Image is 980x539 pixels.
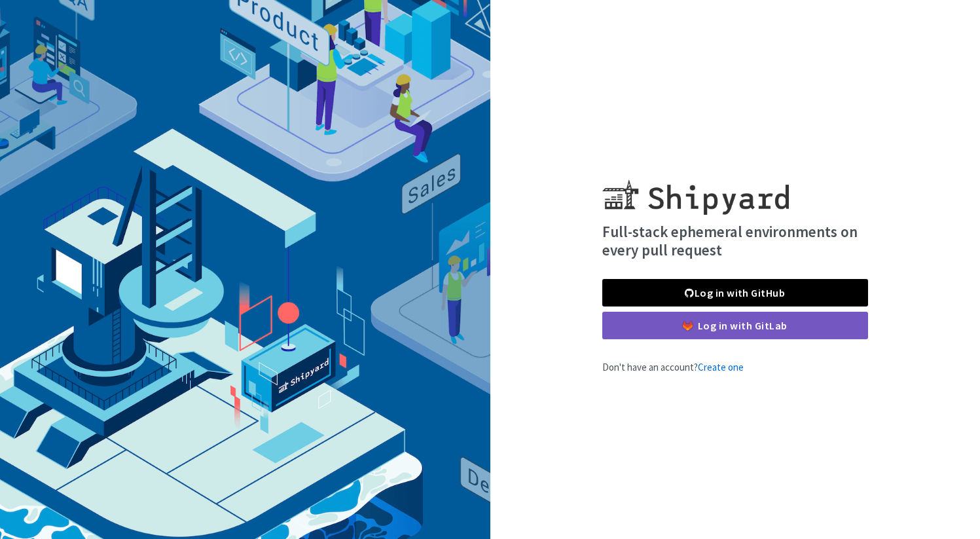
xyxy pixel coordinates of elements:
[602,279,868,307] a: Log in with GitHub
[602,164,789,215] img: Shipyard logo
[698,361,744,373] a: Create one
[683,321,693,331] img: gitlab-color.svg
[602,223,868,259] h4: Full-stack ephemeral environments on every pull request
[602,361,744,373] span: Don't have an account?
[602,312,868,339] a: Log in with GitLab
